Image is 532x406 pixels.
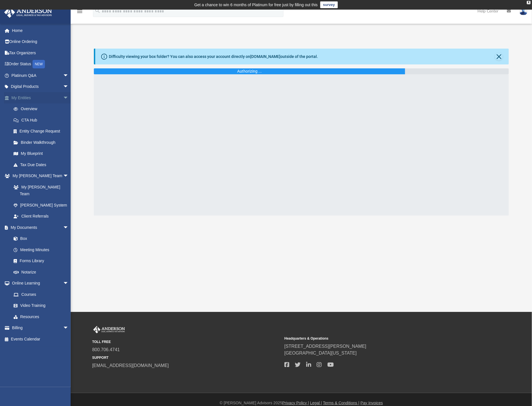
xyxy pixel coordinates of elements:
[63,278,74,289] span: arrow_drop_down
[4,222,74,233] a: My Documentsarrow_drop_down
[92,339,280,344] small: TOLL FREE
[8,114,77,126] a: CTA Hub
[360,401,383,405] a: Pay Invoices
[8,181,72,199] a: My [PERSON_NAME] Team
[76,8,83,15] i: menu
[109,54,318,60] div: Difficulty viewing your box folder? You can also access your account directly on outside of the p...
[282,401,309,405] a: Privacy Policy |
[8,159,77,170] a: Tax Due Dates
[323,401,360,405] a: Terms & Conditions |
[8,289,74,300] a: Courses
[8,199,74,211] a: [PERSON_NAME] System
[4,70,77,81] a: Platinum Q&Aarrow_drop_down
[4,92,77,103] a: My Entitiesarrow_drop_down
[320,1,338,8] a: survey
[76,11,83,15] a: menu
[8,103,77,115] a: Overview
[310,401,322,405] a: Legal |
[284,344,366,349] a: [STREET_ADDRESS][PERSON_NAME]
[527,1,531,4] div: close
[4,47,77,58] a: Tax Organizers
[92,347,120,352] a: 800.706.4741
[495,53,503,60] button: Close
[8,255,72,267] a: Forms Library
[250,54,281,59] a: [DOMAIN_NAME]
[8,148,74,159] a: My Blueprint
[3,7,54,18] img: Anderson Advisors Platinum Portal
[94,8,101,14] i: search
[284,336,473,341] small: Headquarters & Operations
[284,351,357,355] a: [GEOGRAPHIC_DATA][US_STATE]
[63,322,74,334] span: arrow_drop_down
[8,126,77,137] a: Entity Change Request
[63,70,74,81] span: arrow_drop_down
[8,233,72,244] a: Box
[519,7,528,15] img: User Pic
[4,322,77,334] a: Billingarrow_drop_down
[63,170,74,182] span: arrow_drop_down
[63,92,74,104] span: arrow_drop_down
[4,25,77,36] a: Home
[8,137,77,148] a: Binder Walkthrough
[4,58,77,70] a: Order StatusNEW
[8,311,74,322] a: Resources
[71,400,532,406] div: © [PERSON_NAME] Advisors 2025
[92,326,126,333] img: Anderson Advisors Platinum Portal
[4,333,77,345] a: Events Calendar
[8,211,74,222] a: Client Referrals
[8,244,74,255] a: Meeting Minutes
[92,355,280,360] small: SUPPORT
[63,222,74,233] span: arrow_drop_down
[63,81,74,93] span: arrow_drop_down
[4,170,74,182] a: My [PERSON_NAME] Teamarrow_drop_down
[92,363,169,368] a: [EMAIL_ADDRESS][DOMAIN_NAME]
[237,68,262,74] div: Authorizing ...
[4,278,74,289] a: Online Learningarrow_drop_down
[194,1,318,8] div: Get a chance to win 6 months of Platinum for free just by filling out this
[8,266,74,278] a: Notarize
[33,60,45,68] div: NEW
[8,300,72,311] a: Video Training
[4,81,77,92] a: Digital Productsarrow_drop_down
[4,36,77,47] a: Online Ordering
